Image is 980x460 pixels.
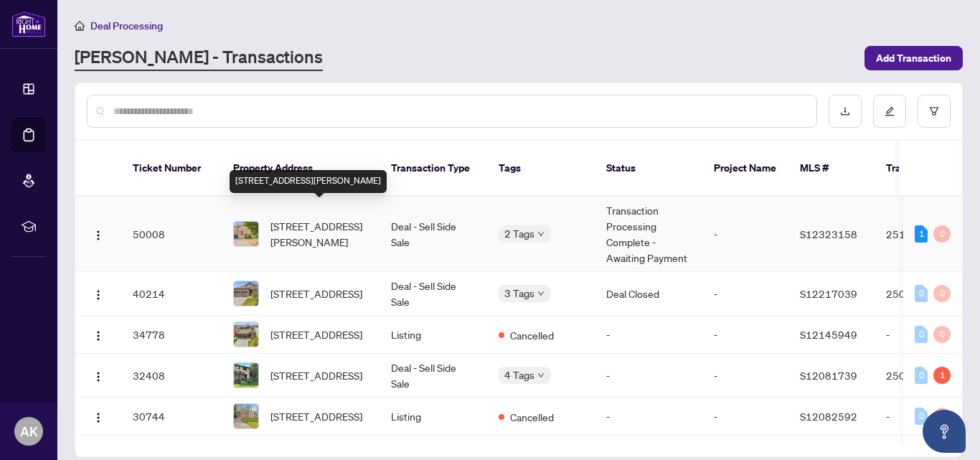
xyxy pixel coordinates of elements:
button: Logo [87,405,110,428]
td: - [595,354,702,398]
th: Ticket Number [121,141,222,197]
button: Logo [87,323,110,346]
td: 30744 [121,398,222,436]
td: Listing [380,398,487,436]
span: S12145949 [800,328,857,341]
div: 1 [933,367,951,384]
img: Logo [93,289,104,301]
span: down [537,372,545,379]
span: 3 Tags [504,285,534,301]
span: S12082592 [800,410,857,423]
span: [STREET_ADDRESS] [270,408,362,424]
div: [STREET_ADDRESS][PERSON_NAME] [230,170,387,193]
th: Transaction Type [380,141,487,197]
img: Logo [93,230,104,241]
span: 4 Tags [504,367,534,383]
td: - [702,354,788,398]
img: Logo [93,330,104,342]
span: filter [929,106,939,116]
td: Transaction Processing Complete - Awaiting Payment [595,197,702,272]
td: 2505234 [875,354,975,398]
button: Add Transaction [864,46,963,70]
td: 34778 [121,316,222,354]
div: 1 [915,225,928,243]
span: [STREET_ADDRESS] [270,286,362,301]
span: [STREET_ADDRESS][PERSON_NAME] [270,218,368,250]
button: edit [873,95,906,128]
div: 0 [933,225,951,243]
td: - [702,272,788,316]
span: S12081739 [800,369,857,382]
button: Logo [87,282,110,305]
td: 2513539 [875,197,975,272]
th: Tags [487,141,595,197]
th: Project Name [702,141,788,197]
button: filter [918,95,951,128]
div: 0 [915,367,928,384]
td: Deal - Sell Side Sale [380,197,487,272]
td: Listing [380,316,487,354]
div: 0 [915,326,928,343]
img: Logo [93,371,104,382]
div: 0 [915,408,928,425]
span: Deal Processing [90,19,163,32]
td: Deal Closed [595,272,702,316]
td: - [875,398,975,436]
td: 32408 [121,354,222,398]
span: [STREET_ADDRESS] [270,327,362,342]
span: home [75,21,85,31]
span: Cancelled [510,327,554,343]
span: S12323158 [800,227,857,240]
td: - [702,316,788,354]
td: - [595,398,702,436]
span: download [840,106,850,116]
td: Deal - Sell Side Sale [380,354,487,398]
td: - [702,398,788,436]
img: thumbnail-img [234,363,258,388]
td: - [875,316,975,354]
span: 2 Tags [504,225,534,242]
div: 0 [933,326,951,343]
img: thumbnail-img [234,222,258,246]
td: 50008 [121,197,222,272]
span: S12217039 [800,287,857,300]
span: AK [20,421,38,441]
div: 0 [915,285,928,302]
th: Trade Number [875,141,975,197]
div: 0 [933,408,951,425]
button: Logo [87,364,110,387]
td: 40214 [121,272,222,316]
img: thumbnail-img [234,281,258,306]
th: MLS # [788,141,875,197]
div: 0 [933,285,951,302]
th: Property Address [222,141,380,197]
span: [STREET_ADDRESS] [270,367,362,383]
img: thumbnail-img [234,404,258,428]
td: - [702,197,788,272]
button: Open asap [923,410,966,453]
td: 2508827 [875,272,975,316]
span: down [537,230,545,238]
button: Logo [87,222,110,245]
td: - [595,316,702,354]
img: logo [11,11,46,37]
a: [PERSON_NAME] - Transactions [75,45,323,71]
span: down [537,290,545,297]
span: Cancelled [510,409,554,425]
td: Deal - Sell Side Sale [380,272,487,316]
img: Logo [93,412,104,423]
img: thumbnail-img [234,322,258,347]
th: Status [595,141,702,197]
button: download [829,95,862,128]
span: edit [885,106,895,116]
span: Add Transaction [876,47,951,70]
